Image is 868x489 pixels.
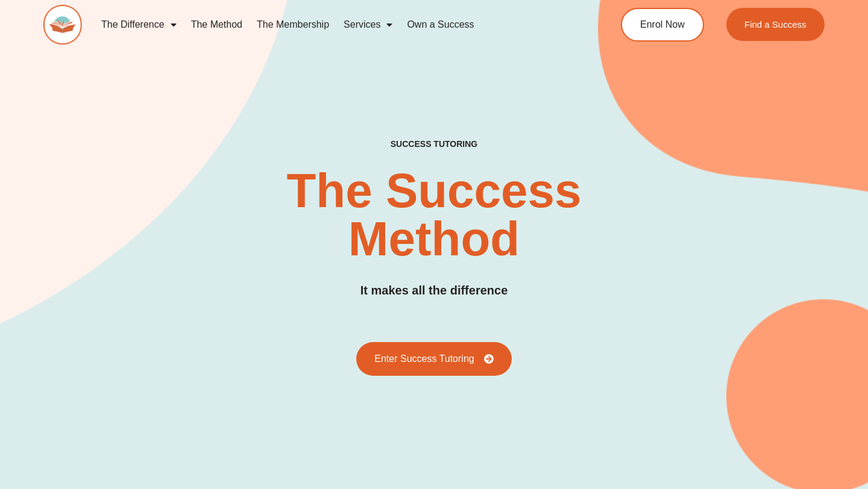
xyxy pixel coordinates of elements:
span: Find a Success [744,20,807,29]
a: The Method [184,11,250,39]
a: Enrol Now [621,8,704,42]
span: Enter Success Tutoring [374,354,474,364]
h4: SUCCESS TUTORING​ [318,139,550,149]
a: Enter Success Tutoring [356,342,511,376]
a: The Difference [94,11,184,39]
h2: The Success Method [257,167,611,263]
a: Own a Success [400,11,481,39]
a: The Membership [250,11,336,39]
nav: Menu [94,11,576,39]
span: Enrol Now [640,20,685,30]
a: Services [336,11,400,39]
h3: It makes all the difference [360,281,508,300]
a: Find a Success [726,8,825,41]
